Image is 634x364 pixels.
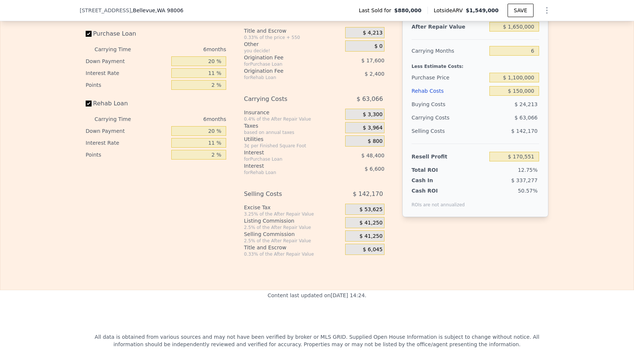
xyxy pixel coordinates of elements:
div: Resell Profit [412,150,486,163]
div: 6 months [146,43,226,55]
div: Carrying Time [95,43,143,55]
div: Carrying Time [95,113,143,125]
div: After Repair Value [412,20,486,33]
span: $ 41,250 [360,220,383,226]
div: Buying Costs [412,98,486,111]
span: $ 6,600 [364,166,384,172]
div: Points [86,149,168,161]
div: Carrying Costs [412,111,458,124]
div: Selling Costs [244,187,327,201]
span: 50.57% [518,188,538,194]
span: $ 2,400 [364,71,384,77]
span: $ 142,170 [353,187,383,201]
div: you decide! [244,48,342,54]
span: $ 24,213 [515,101,538,107]
div: Purchase Price [412,71,486,84]
span: $ 4,213 [363,30,382,36]
div: 3.25% of the After Repair Value [244,211,342,217]
span: $ 800 [368,138,383,145]
span: $1,549,000 [466,7,499,13]
label: Purchase Loan [86,27,168,40]
div: Interest [244,162,327,170]
div: Rehab Costs [412,84,486,98]
span: , WA 98006 [155,7,184,13]
div: Cash In [412,177,458,184]
label: Rehab Loan [86,97,168,110]
span: $880,000 [394,7,422,14]
div: Taxes [244,122,342,129]
div: Carrying Costs [244,92,327,106]
div: for Rehab Loan [244,75,327,81]
div: Points [86,79,168,91]
div: based on annual taxes [244,129,342,135]
div: Interest Rate [86,137,168,149]
div: Less Estimate Costs: [412,58,539,71]
div: 2.5% of the After Repair Value [244,224,342,230]
div: for Purchase Loan [244,61,327,67]
div: Down Payment [86,125,168,137]
span: $ 6,045 [363,246,382,253]
div: ROIs are not annualized [412,194,465,208]
span: Last Sold for [359,7,394,14]
button: Show Options [539,3,554,18]
span: [STREET_ADDRESS] [80,7,131,14]
span: $ 48,400 [361,153,384,158]
div: Cash ROI [412,187,465,194]
span: $ 53,625 [360,206,383,213]
div: 3¢ per Finished Square Foot [244,143,342,149]
span: 12.75% [518,167,538,173]
div: Utilities [244,135,342,143]
div: Content last updated on [DATE] 14:24 . [268,290,367,333]
span: $ 63,066 [357,92,383,106]
div: Other [244,40,342,48]
div: Down Payment [86,55,168,67]
div: 6 months [146,113,226,125]
span: , Bellevue [131,7,184,14]
div: Excise Tax [244,204,342,211]
span: Lotside ARV [434,7,466,14]
input: Rehab Loan [86,101,92,106]
span: $ 142,170 [511,128,538,134]
div: Origination Fee [244,54,327,61]
div: Total ROI [412,166,458,174]
div: Title and Escrow [244,27,342,35]
span: $ 0 [374,43,383,50]
div: 0.4% of the After Repair Value [244,116,342,122]
div: Selling Commission [244,230,342,238]
div: for Rehab Loan [244,170,327,176]
span: $ 17,600 [361,58,384,63]
span: $ 3,964 [363,125,382,131]
div: Interest [244,149,327,156]
div: Title and Escrow [244,244,342,251]
div: for Purchase Loan [244,156,327,162]
div: Interest Rate [86,67,168,79]
div: Origination Fee [244,67,327,75]
div: 0.33% of the After Repair Value [244,251,342,257]
div: Selling Costs [412,124,486,138]
input: Purchase Loan [86,31,92,37]
span: $ 337,277 [511,177,538,183]
span: $ 63,066 [515,115,538,121]
div: Insurance [244,109,342,116]
div: Listing Commission [244,217,342,224]
span: $ 3,300 [363,111,382,118]
span: $ 41,250 [360,233,383,240]
div: 2.5% of the After Repair Value [244,238,342,244]
button: SAVE [508,4,534,17]
div: Carrying Months [412,44,486,58]
div: 0.33% of the price + 550 [244,35,342,40]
